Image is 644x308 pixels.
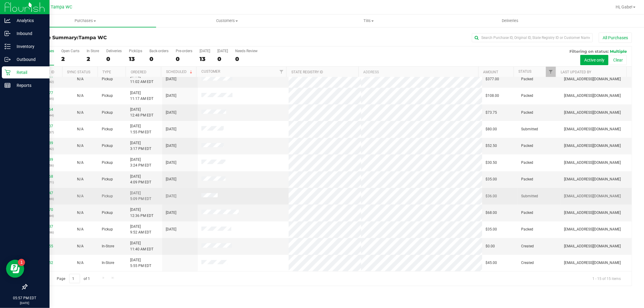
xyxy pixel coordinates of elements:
div: Pre-orders [176,49,192,53]
span: [DATE] [166,193,176,199]
span: [DATE] [166,210,176,216]
div: [DATE] [217,49,228,53]
a: Customer [201,69,220,74]
a: Deliveries [439,14,581,27]
span: [DATE] [166,76,176,82]
a: Last Updated By [561,70,591,74]
span: [DATE] 11:40 AM EDT [130,240,153,252]
span: [DATE] 3:17 PM EDT [130,140,151,152]
span: Tampa WC [78,35,107,40]
p: Reports [11,82,47,89]
a: 11846352 [36,261,53,265]
span: Pickup [102,193,113,199]
p: Outbound [11,56,47,63]
span: [DATE] 9:52 AM EDT [130,224,151,235]
span: Pickup [102,160,113,166]
span: Created [521,260,534,266]
span: [EMAIL_ADDRESS][DOMAIN_NAME] [564,243,621,249]
span: [EMAIL_ADDRESS][DOMAIN_NAME] [564,210,621,216]
span: $377.00 [486,76,499,82]
a: 11844307 [36,124,53,128]
a: Tills [298,14,439,27]
a: 11845068 [36,174,53,179]
button: N/A [77,110,84,116]
a: Sync Status [67,70,90,74]
a: 11843155 [36,244,53,248]
span: Packed [521,93,533,99]
span: Packed [521,76,533,82]
span: Packed [521,227,533,232]
inline-svg: Inventory [5,43,11,49]
span: $45.00 [486,260,497,266]
a: 11844939 [36,157,53,162]
div: 0 [217,56,228,62]
span: Packed [521,110,533,116]
button: N/A [77,193,84,199]
span: Not Applicable [77,244,84,248]
button: N/A [77,126,84,132]
button: N/A [77,160,84,166]
span: [EMAIL_ADDRESS][DOMAIN_NAME] [564,143,621,149]
span: Not Applicable [77,194,84,198]
div: 0 [235,56,258,62]
span: $35.00 [486,176,497,182]
span: [EMAIL_ADDRESS][DOMAIN_NAME] [564,176,621,182]
div: Deliveries [106,49,122,53]
div: In Store [87,49,99,53]
inline-svg: Inbound [5,30,11,37]
span: Pickup [102,126,113,132]
span: Submitted [521,126,538,132]
span: Packed [521,143,533,149]
span: [DATE] [166,176,176,182]
button: N/A [77,93,84,99]
div: 13 [129,56,142,62]
a: State Registry ID [291,70,323,74]
a: Ordered [131,70,146,74]
div: Back-orders [149,49,168,53]
span: Pickup [102,76,113,82]
span: Not Applicable [77,77,84,81]
span: [DATE] 12:36 PM EDT [130,207,153,218]
a: Purchases [14,14,156,27]
span: In-Store [102,260,114,266]
span: $35.00 [486,227,497,232]
span: [DATE] [166,143,176,149]
span: Pickup [102,143,113,149]
span: Tills [298,18,439,24]
span: [DATE] 11:02 AM EDT [130,73,153,85]
div: 13 [200,56,210,62]
input: 1 [69,274,80,283]
a: Amount [483,70,498,74]
iframe: Resource center [6,260,24,278]
a: 11845947 [36,191,53,195]
span: Not Applicable [77,211,84,215]
a: Filter [276,67,286,77]
span: 1 - 15 of 15 items [588,274,626,283]
span: Created [521,243,534,249]
span: Pickup [102,93,113,99]
span: Not Applicable [77,144,84,148]
span: $80.00 [486,126,497,132]
span: Submitted [521,193,538,199]
span: [EMAIL_ADDRESS][DOMAIN_NAME] [564,76,621,82]
span: Packed [521,210,533,216]
span: [DATE] 3:24 PM EDT [130,157,151,168]
span: [EMAIL_ADDRESS][DOMAIN_NAME] [564,93,621,99]
a: Type [102,70,111,74]
span: [DATE] [166,93,176,99]
button: N/A [77,243,84,249]
button: N/A [77,260,84,266]
span: Pickup [102,110,113,116]
div: Open Carts [61,49,79,53]
span: [DATE] [166,227,176,232]
span: In-Store [102,243,114,249]
span: [EMAIL_ADDRESS][DOMAIN_NAME] [564,227,621,232]
span: Not Applicable [77,94,84,98]
a: 11844689 [36,141,53,145]
span: $108.00 [486,93,499,99]
span: Page of 1 [52,274,95,283]
span: [DATE] 4:09 PM EDT [130,174,151,185]
a: 11842777 [36,91,53,95]
h3: Purchase Summary: [27,35,228,40]
span: Pickup [102,227,113,232]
